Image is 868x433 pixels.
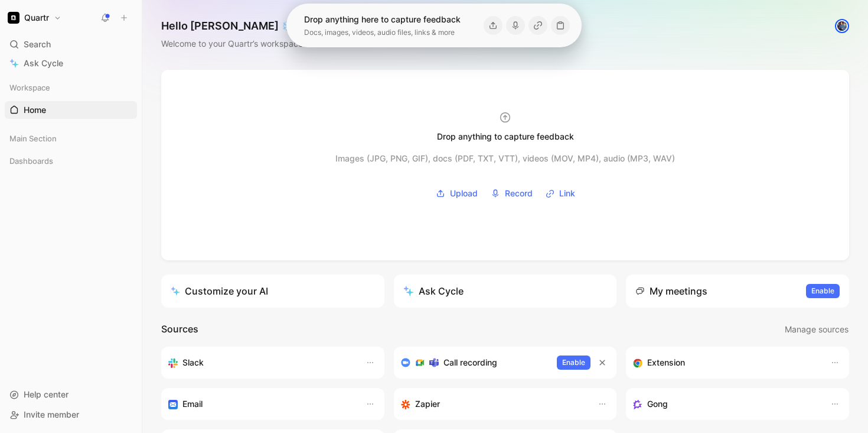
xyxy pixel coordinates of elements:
a: Customize your AI [161,274,384,308]
span: Dashboards [9,155,53,167]
a: Home [5,101,137,119]
div: Customize your AI [171,284,268,298]
span: Help center [24,389,68,399]
span: Enable [562,357,585,369]
a: Ask Cycle [5,54,137,72]
div: Ask Cycle [403,284,464,298]
div: Invite member [5,406,137,424]
button: Ask Cycle [394,274,617,308]
span: Link [559,186,575,201]
div: Help center [5,386,137,403]
h1: Hello [PERSON_NAME] ❄️ [161,19,328,33]
button: Upload [432,185,482,202]
div: Main Section [5,130,137,151]
h3: Zapier [415,397,440,411]
h3: Call recording [443,356,497,370]
span: Main Section [9,133,57,144]
button: QuartrQuartr [5,9,64,26]
button: Record [487,185,537,202]
h1: Quartr [24,12,49,23]
span: Enable [811,285,834,297]
div: Drop anything to capture feedback [437,130,574,144]
span: Workspace [9,82,50,93]
div: Capture feedback from your incoming calls [633,397,818,411]
h2: Sources [161,322,198,337]
div: Capture feedback from thousands of sources with Zapier (survey results, recordings, sheets, etc). [401,397,586,411]
span: Ask Cycle [24,56,63,70]
div: Welcome to your Quartr’s workspace [161,37,328,51]
div: Sync your customers, send feedback and get updates in Slack [168,356,354,370]
img: Quartr [8,12,19,24]
div: Main Section [5,130,137,147]
div: Record & transcribe meetings from Zoom, Meet & Teams. [401,356,548,370]
div: Drop anything here to capture feedback [304,12,461,27]
span: Record [505,186,533,201]
button: Enable [806,284,840,298]
img: avatar [836,20,848,32]
div: Workspace [5,79,137,96]
span: Home [24,104,46,116]
div: Docs, images, videos, audio files, links & more [304,27,461,38]
h3: Gong [647,397,668,411]
span: Search [24,37,51,51]
span: Upload [450,186,478,201]
span: Invite member [24,409,79,419]
span: Manage sources [785,322,849,337]
h3: Extension [647,356,685,370]
button: Link [541,185,579,202]
div: Capture feedback from anywhere on the web [633,356,818,370]
button: Enable [557,356,590,370]
div: Forward emails to your feedback inbox [168,397,354,411]
div: Images (JPG, PNG, GIF), docs (PDF, TXT, VTT), videos (MOV, MP4), audio (MP3, WAV) [335,151,675,166]
h3: Email [182,397,203,411]
div: Dashboards [5,152,137,170]
h3: Slack [182,356,204,370]
div: Dashboards [5,152,137,173]
button: Manage sources [784,322,849,337]
div: Search [5,35,137,53]
div: My meetings [635,284,707,298]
